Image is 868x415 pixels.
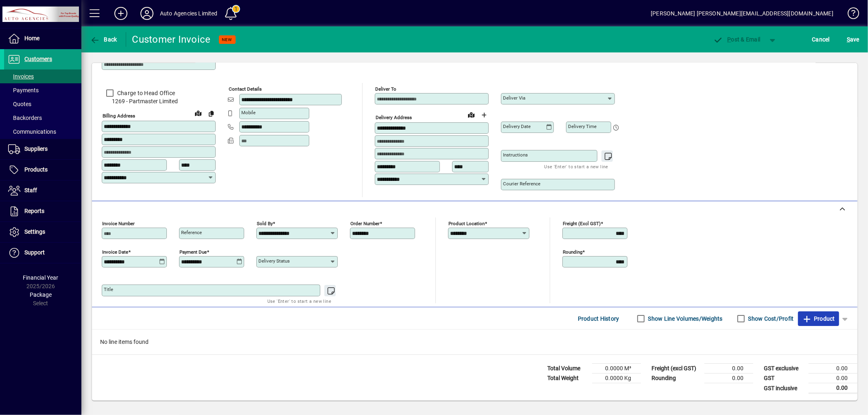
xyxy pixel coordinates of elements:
span: Back [90,36,117,43]
span: Product [802,312,835,325]
mat-label: Deliver via [503,95,525,101]
mat-label: Invoice number [102,221,135,226]
button: Add [108,6,134,21]
a: Settings [4,222,81,242]
button: Choose address [478,109,491,122]
mat-label: Delivery status [258,258,290,264]
span: Support [24,249,45,256]
a: Knowledge Base [842,2,858,28]
button: Profile [134,6,160,21]
td: Rounding [647,374,704,383]
a: Reports [4,201,81,222]
button: Product [798,311,839,326]
mat-label: Deliver To [375,86,396,92]
a: Home [4,28,81,49]
a: Suppliers [4,139,81,159]
mat-label: Order number [350,221,380,226]
a: Quotes [4,97,81,111]
td: GST inclusive [760,383,809,393]
mat-hint: Use 'Enter' to start a new line [267,296,331,306]
mat-label: Product location [448,221,485,226]
mat-label: Freight (excl GST) [563,221,601,226]
mat-label: Instructions [503,152,528,158]
a: View on map [192,106,205,120]
mat-label: Delivery time [568,124,597,129]
td: Total Weight [543,374,592,383]
td: GST exclusive [760,364,809,374]
td: 0.00 [809,383,857,393]
span: Communications [8,128,56,135]
span: Package [30,291,52,298]
span: 1269 - Partmaster Limited [102,97,216,106]
mat-label: Delivery date [503,124,531,129]
a: Payments [4,83,81,97]
span: NEW [222,37,232,42]
span: S [847,36,850,43]
td: Total Volume [543,364,592,374]
button: Back [88,32,119,47]
span: Home [24,35,39,41]
button: Save [845,32,861,47]
td: 0.00 [809,374,857,383]
mat-label: Courier Reference [503,181,540,187]
span: Cancel [812,33,830,46]
td: 0.00 [704,374,753,383]
span: Invoices [8,73,34,80]
td: 0.00 [809,364,857,374]
span: Payments [8,87,39,93]
td: 0.0000 Kg [592,374,641,383]
mat-label: Mobile [241,110,256,115]
span: Customers [24,56,52,62]
button: Cancel [810,32,832,47]
td: 0.0000 M³ [592,364,641,374]
label: Charge to Head Office [116,89,175,97]
mat-label: Payment due [179,249,207,255]
div: Auto Agencies Limited [160,7,218,20]
td: GST [760,374,809,383]
a: Support [4,243,81,263]
span: ave [847,33,859,46]
mat-label: Invoice date [102,249,128,255]
div: Customer Invoice [132,33,211,46]
button: Product History [575,311,623,326]
a: Backorders [4,111,81,125]
span: Product History [578,312,619,325]
label: Show Cost/Profit [747,315,794,323]
div: No line items found [92,330,857,354]
span: Suppliers [24,146,48,152]
button: Post & Email [709,32,765,47]
span: P [728,36,731,43]
span: ost & Email [713,36,761,43]
app-page-header-button: Back [81,32,126,47]
td: 0.00 [704,364,753,374]
mat-label: Reference [181,230,202,235]
span: Financial Year [23,274,59,281]
mat-label: Title [104,287,113,292]
a: Products [4,160,81,180]
a: Staff [4,180,81,201]
a: View on map [465,108,478,121]
button: Copy to Delivery address [205,107,218,120]
div: [PERSON_NAME] [PERSON_NAME][EMAIL_ADDRESS][DOMAIN_NAME] [651,7,833,20]
mat-label: Rounding [563,249,582,255]
a: Invoices [4,70,81,83]
span: Reports [24,208,44,214]
label: Show Line Volumes/Weights [647,315,723,323]
span: Settings [24,228,45,235]
span: Staff [24,187,37,193]
span: Backorders [8,115,42,121]
span: Quotes [8,101,31,107]
span: Products [24,166,48,173]
mat-hint: Use 'Enter' to start a new line [544,162,608,171]
a: Communications [4,125,81,139]
mat-label: Sold by [257,221,273,226]
td: Freight (excl GST) [647,364,704,374]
